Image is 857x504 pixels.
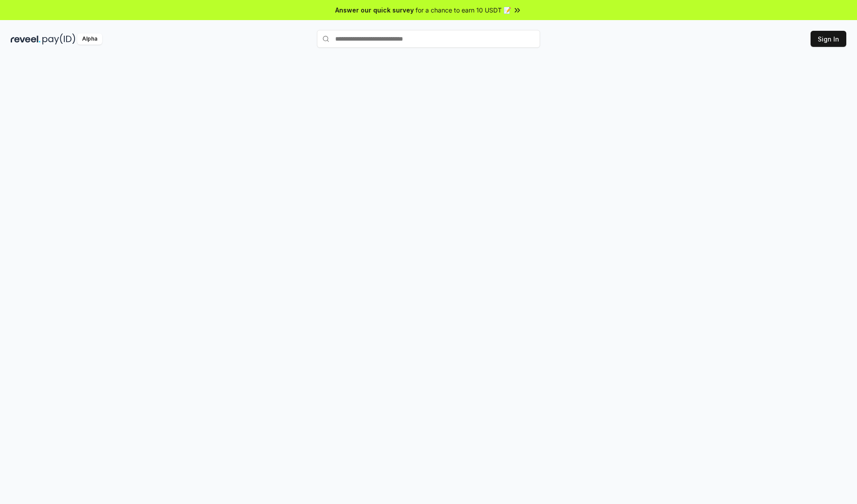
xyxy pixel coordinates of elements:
img: reveel_dark [11,33,41,45]
span: Answer our quick survey [335,5,414,15]
img: pay_id [42,33,75,45]
div: Alpha [77,33,102,45]
span: for a chance to earn 10 USDT 📝 [416,5,511,15]
button: Sign In [811,31,846,47]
